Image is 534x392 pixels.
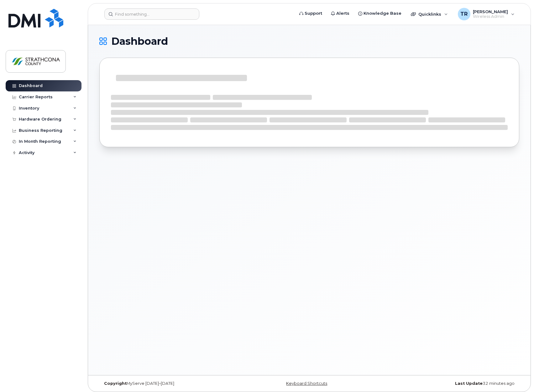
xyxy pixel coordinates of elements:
[99,381,239,386] div: MyServe [DATE]–[DATE]
[111,37,168,46] span: Dashboard
[455,381,483,386] strong: Last Update
[379,381,519,386] div: 32 minutes ago
[104,381,127,386] strong: Copyright
[286,381,327,386] a: Keyboard Shortcuts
